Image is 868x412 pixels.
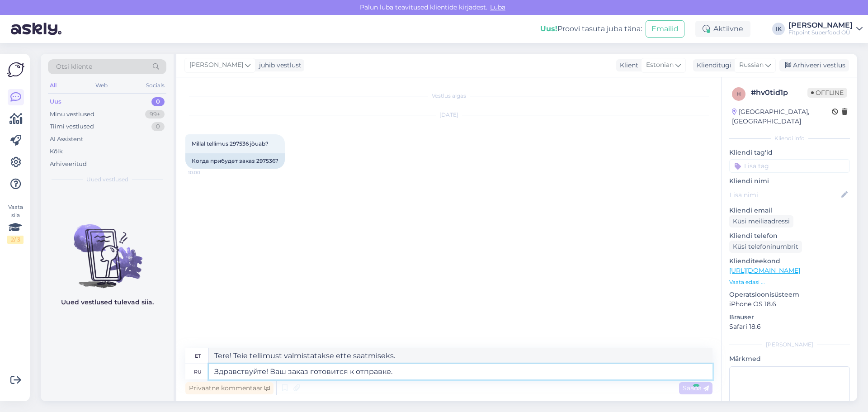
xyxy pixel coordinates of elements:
[94,80,109,91] div: Web
[729,322,850,331] p: Safari 18.6
[788,22,853,29] div: [PERSON_NAME]
[729,299,850,309] p: iPhone OS 18.6
[56,62,92,71] span: Otsi kliente
[145,110,165,119] div: 99+
[807,88,847,98] span: Offline
[751,87,807,98] div: # hv0tid1p
[729,266,800,275] a: [URL][DOMAIN_NAME]
[50,110,94,119] div: Minu vestlused
[185,111,712,119] div: [DATE]
[50,147,63,156] div: Kõik
[185,92,712,100] div: Vestlus algas
[151,97,165,106] div: 0
[729,206,850,215] p: Kliendi email
[729,159,850,173] input: Lisa tag
[729,215,793,227] div: Küsi meiliaadressi
[779,59,849,71] div: Arhiveeri vestlus
[729,176,850,186] p: Kliendi nimi
[151,122,165,131] div: 0
[732,107,832,126] div: [GEOGRAPHIC_DATA], [GEOGRAPHIC_DATA]
[729,313,850,322] p: Brauser
[185,153,285,169] div: Когда прибудет заказ 297536?
[192,140,269,147] span: Millal tellimus 297536 jõuab?
[729,278,850,286] p: Vaata edasi ...
[729,341,850,349] div: [PERSON_NAME]
[41,208,174,289] img: No chats
[693,61,731,70] div: Klienditugi
[50,160,87,169] div: Arhiveeritud
[646,20,684,38] button: Emailid
[7,61,24,78] img: Askly Logo
[61,298,154,307] p: Uued vestlused tulevad siia.
[86,175,128,184] span: Uued vestlused
[788,29,853,36] div: Fitpoint Superfood OÜ
[729,241,802,253] div: Küsi telefoninumbrit
[730,190,840,200] input: Lisa nimi
[255,61,302,70] div: juhib vestlust
[772,23,785,35] div: IK
[7,203,24,244] div: Vaata siia
[736,90,741,97] span: h
[729,134,850,142] div: Kliendi info
[616,61,638,70] div: Klient
[540,24,642,34] div: Proovi tasuta juba täna:
[50,135,83,144] div: AI Assistent
[540,24,557,33] b: Uus!
[188,169,222,176] span: 10:00
[48,80,58,91] div: All
[729,256,850,266] p: Klienditeekond
[729,148,850,157] p: Kliendi tag'id
[189,60,243,70] span: [PERSON_NAME]
[7,236,24,244] div: 2 / 3
[729,231,850,241] p: Kliendi telefon
[487,3,508,11] span: Luba
[788,22,863,36] a: [PERSON_NAME]Fitpoint Superfood OÜ
[144,80,166,91] div: Socials
[50,97,61,106] div: Uus
[739,60,764,70] span: Russian
[695,21,750,37] div: Aktiivne
[729,354,850,364] p: Märkmed
[50,122,94,131] div: Tiimi vestlused
[646,60,674,70] span: Estonian
[729,290,850,299] p: Operatsioonisüsteem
